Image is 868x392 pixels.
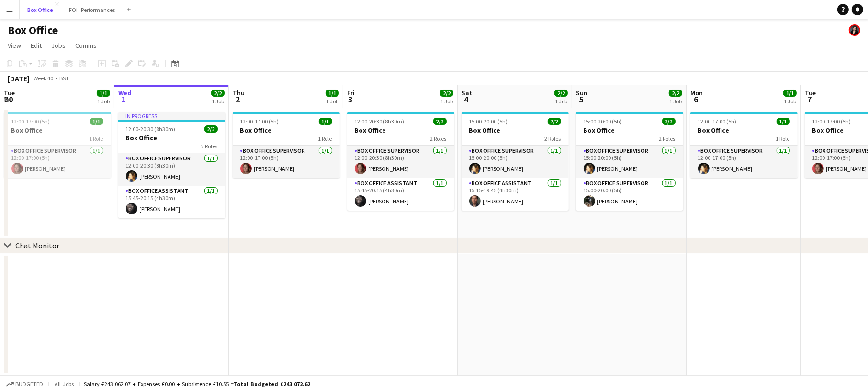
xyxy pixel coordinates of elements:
div: 1 Job [669,98,682,105]
div: 1 Job [97,98,110,105]
app-job-card: 12:00-20:30 (8h30m)2/2Box Office2 RolesBox Office Supervisor1/112:00-20:30 (8h30m)[PERSON_NAME]Bo... [347,112,454,211]
h3: Box Office [462,126,569,134]
span: Sat [462,89,472,97]
span: 6 [689,94,703,105]
span: 1/1 [783,90,797,97]
app-job-card: 12:00-17:00 (5h)1/1Box Office1 RoleBox Office Supervisor1/112:00-17:00 (5h)[PERSON_NAME] [690,112,798,178]
span: Total Budgeted £243 072.62 [234,381,310,388]
span: 12:00-17:00 (5h) [812,118,851,125]
span: 1/1 [90,118,103,125]
app-card-role: Box Office Supervisor1/112:00-17:00 (5h)[PERSON_NAME] [4,146,111,178]
div: Chat Monitor [15,241,59,250]
span: All jobs [53,381,76,388]
app-card-role: Box Office Supervisor1/112:00-17:00 (5h)[PERSON_NAME] [233,146,340,178]
div: 1 Job [326,98,338,105]
span: Tue [4,89,15,97]
span: 2 Roles [659,135,676,142]
span: View [8,41,21,50]
h3: Box Office [233,126,340,134]
h3: Box Office [690,126,798,134]
span: 1 Role [318,135,332,142]
app-job-card: 15:00-20:00 (5h)2/2Box Office2 RolesBox Office Supervisor1/115:00-20:00 (5h)[PERSON_NAME]Box Offi... [576,112,683,211]
span: 12:00-20:30 (8h30m) [126,125,176,133]
h3: Box Office [347,126,454,134]
span: 2/2 [440,90,453,97]
span: 2/2 [669,90,682,97]
div: In progress [118,112,225,120]
span: 12:00-17:00 (5h) [240,118,279,125]
app-card-role: Box Office Assistant1/115:45-20:15 (4h30m)[PERSON_NAME] [347,178,454,211]
h3: Box Office [576,126,683,134]
app-card-role: Box Office Supervisor1/115:00-20:00 (5h)[PERSON_NAME] [462,146,569,178]
span: 2/2 [554,90,568,97]
a: Jobs [47,39,69,52]
span: 2/2 [211,90,225,97]
span: 12:00-17:00 (5h) [11,118,50,125]
a: View [4,39,25,52]
div: 1 Job [555,98,567,105]
div: Salary £243 062.07 + Expenses £0.00 + Subsistence £10.55 = [84,381,310,388]
app-user-avatar: Lexi Clare [849,24,860,36]
div: BST [59,75,69,82]
span: Jobs [51,41,66,50]
app-job-card: 12:00-17:00 (5h)1/1Box Office1 RoleBox Office Supervisor1/112:00-17:00 (5h)[PERSON_NAME] [4,112,111,178]
div: [DATE] [8,74,30,83]
button: Box Office [20,0,61,19]
span: Budgeted [15,381,43,388]
span: 7 [803,94,816,105]
span: Tue [805,89,816,97]
span: 12:00-17:00 (5h) [698,118,737,125]
button: Budgeted [5,379,45,390]
span: 30 [2,94,15,105]
span: 1/1 [777,118,790,125]
span: 2/2 [433,118,447,125]
span: Edit [31,41,42,50]
div: 1 Job [784,98,796,105]
span: 1/1 [97,90,110,97]
app-card-role: Box Office Supervisor1/112:00-20:30 (8h30m)[PERSON_NAME] [347,146,454,178]
a: Edit [27,39,45,52]
app-card-role: Box Office Assistant1/115:45-20:15 (4h30m)[PERSON_NAME] [118,186,225,218]
app-card-role: Box Office Supervisor1/115:00-20:00 (5h)[PERSON_NAME] [576,178,683,211]
h1: Box Office [8,23,58,37]
span: 1/1 [319,118,332,125]
span: 2/2 [662,118,676,125]
span: 1/1 [326,90,339,97]
div: 1 Job [440,98,453,105]
app-job-card: 15:00-20:00 (5h)2/2Box Office2 RolesBox Office Supervisor1/115:00-20:00 (5h)[PERSON_NAME]Box Offi... [462,112,569,211]
app-card-role: Box Office Assistant1/115:15-19:45 (4h30m)[PERSON_NAME] [462,178,569,211]
span: Mon [690,89,703,97]
app-card-role: Box Office Supervisor1/112:00-17:00 (5h)[PERSON_NAME] [690,146,798,178]
span: Sun [576,89,587,97]
span: Thu [233,89,245,97]
span: 2 Roles [430,135,447,142]
button: FOH Performances [61,0,123,19]
span: 15:00-20:00 (5h) [584,118,622,125]
span: Fri [347,89,355,97]
span: 2/2 [204,125,218,133]
span: 2 [231,94,245,105]
h3: Box Office [4,126,111,134]
app-job-card: In progress12:00-20:30 (8h30m)2/2Box Office2 RolesBox Office Supervisor1/112:00-20:30 (8h30m)[PER... [118,112,225,218]
span: 1 Role [90,135,103,142]
span: Wed [118,89,132,97]
span: 2/2 [548,118,561,125]
span: 15:00-20:00 (5h) [469,118,508,125]
span: Week 40 [32,75,56,82]
span: 1 [117,94,132,105]
app-card-role: Box Office Supervisor1/115:00-20:00 (5h)[PERSON_NAME] [576,146,683,178]
h3: Box Office [118,134,225,142]
span: 12:00-20:30 (8h30m) [355,118,405,125]
app-job-card: 12:00-17:00 (5h)1/1Box Office1 RoleBox Office Supervisor1/112:00-17:00 (5h)[PERSON_NAME] [233,112,340,178]
span: 5 [575,94,587,105]
app-card-role: Box Office Supervisor1/112:00-20:30 (8h30m)[PERSON_NAME] [118,153,225,186]
span: 1 Role [776,135,790,142]
div: 1 Job [212,98,224,105]
span: 2 Roles [202,143,218,150]
a: Comms [71,39,101,52]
